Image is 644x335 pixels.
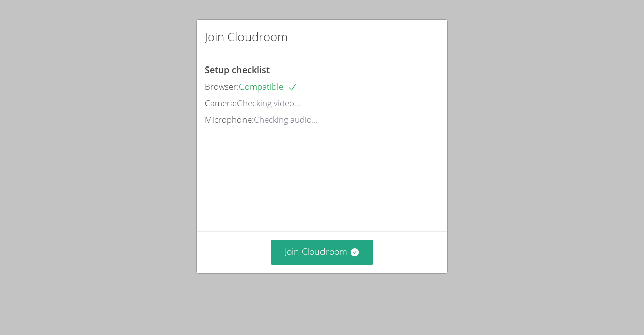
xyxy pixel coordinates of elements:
[205,28,288,46] h2: Join Cloudroom
[205,114,254,125] span: Microphone:
[205,63,270,76] span: Setup checklist
[237,97,300,109] span: Checking video...
[205,97,237,109] span: Camera:
[254,114,318,125] span: Checking audio...
[271,240,374,264] button: Join Cloudroom
[239,81,297,92] span: Compatible
[205,81,239,92] span: Browser:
